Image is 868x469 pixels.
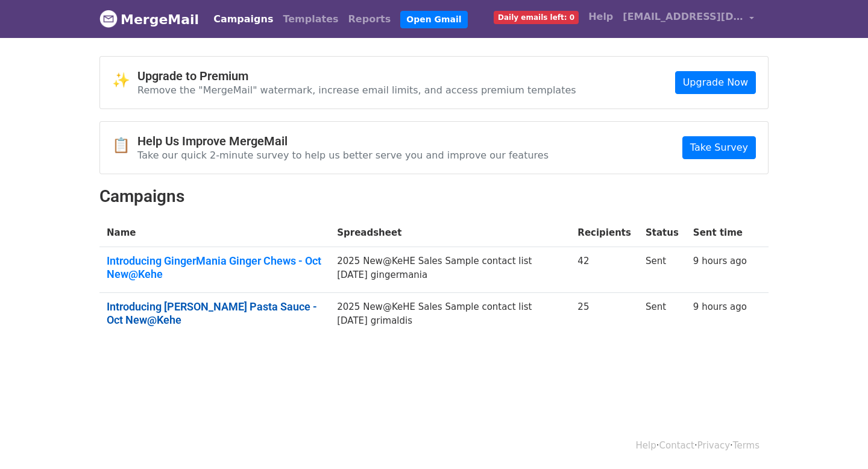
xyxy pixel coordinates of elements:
a: Reports [344,7,396,31]
a: Help [583,5,618,29]
p: Take our quick 2-minute survey to help us better serve you and improve our features [137,149,549,162]
a: Upgrade Now [675,71,756,94]
a: Introducing GingerMania Ginger Chews - Oct New@Kehe [107,254,322,280]
a: Contact [659,440,694,451]
td: 2025 New@KeHE Sales Sample contact list [DATE] gingermania [330,247,570,293]
a: 9 hours ago [693,301,747,312]
a: Introducing [PERSON_NAME] Pasta Sauce - Oct New@Kehe [107,300,322,326]
th: Sent time [686,219,754,247]
span: 📋 [112,137,137,154]
th: Spreadsheet [330,219,570,247]
a: Take Survey [682,136,756,159]
h4: Upgrade to Premium [137,69,576,83]
a: 9 hours ago [693,256,747,266]
a: Campaigns [209,7,278,31]
a: Daily emails left: 0 [489,5,583,29]
a: MergeMail [99,7,199,32]
td: Sent [638,247,686,293]
a: Help [636,440,656,451]
img: MergeMail logo [99,10,118,28]
a: [EMAIL_ADDRESS][DOMAIN_NAME] [618,5,759,33]
h2: Campaigns [99,186,769,207]
iframe: Chat Widget [808,411,868,469]
th: Status [638,219,686,247]
td: 25 [570,293,638,339]
a: Terms [733,440,759,451]
td: 42 [570,247,638,293]
span: ✨ [112,72,137,89]
p: Remove the "MergeMail" watermark, increase email limits, and access premium templates [137,84,576,96]
th: Name [99,219,330,247]
span: Daily emails left: 0 [494,11,579,24]
span: [EMAIL_ADDRESS][DOMAIN_NAME] [623,10,743,24]
a: Open Gmail [400,11,467,28]
a: Privacy [697,440,730,451]
td: 2025 New@KeHE Sales Sample contact list [DATE] grimaldis [330,293,570,339]
th: Recipients [570,219,638,247]
h4: Help Us Improve MergeMail [137,134,549,148]
a: Templates [278,7,343,31]
td: Sent [638,293,686,339]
